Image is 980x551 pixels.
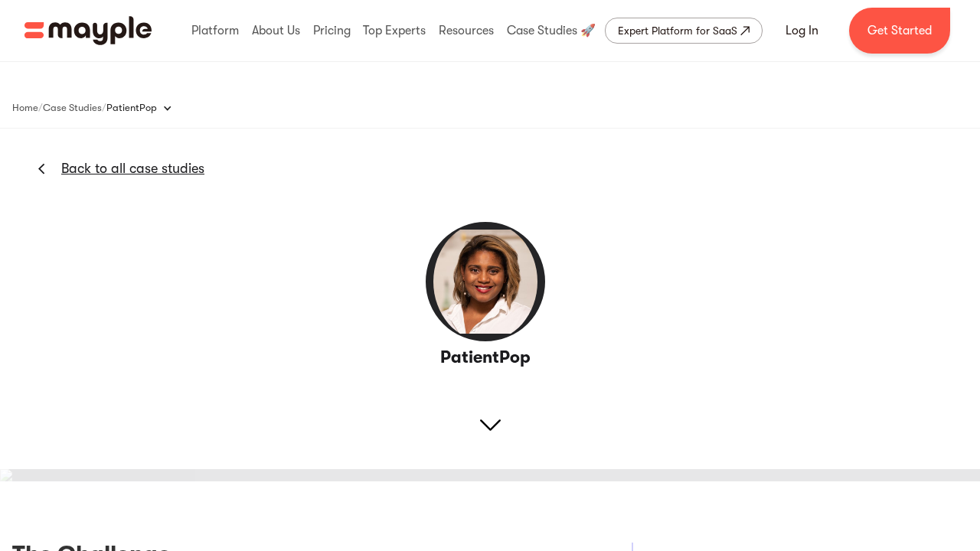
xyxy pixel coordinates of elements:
div: / [38,100,43,116]
a: Log In [767,12,837,49]
a: Expert Platform for SaaS [605,18,763,44]
a: Back to all case studies [61,159,204,178]
div: / [102,100,106,116]
img: PatientPop [424,220,547,343]
a: Get Started [849,8,950,54]
div: Expert Platform for SaaS [618,21,737,40]
h3: PatientPop [399,347,573,369]
a: Home [12,99,38,117]
a: Case Studies [43,99,102,117]
img: Mayple logo [24,16,152,45]
div: PatientPop [106,100,157,116]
